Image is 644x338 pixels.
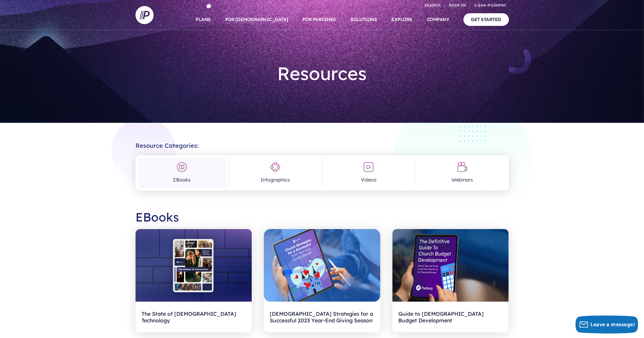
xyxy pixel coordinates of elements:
[138,158,226,188] a: EBooks
[234,58,411,89] h1: Resources
[575,315,638,333] button: Leave a message!
[463,13,509,26] a: GET STARTED
[398,308,503,326] h2: Guide to [DEMOGRAPHIC_DATA] Budget Development
[590,321,635,328] span: Leave a message!
[350,9,377,30] a: SOLUTIONS
[325,158,412,188] a: Videos
[135,205,509,229] h2: EBooks
[142,308,246,326] h2: The State of [DEMOGRAPHIC_DATA] Technology
[196,9,211,30] a: PLANS
[264,229,380,302] img: year end giving season strategies for churches ebook
[225,9,288,30] a: FOR [DEMOGRAPHIC_DATA]
[176,162,187,172] img: EBooks Icon
[135,137,509,149] h2: Resource Categories:
[303,9,336,30] a: FOR PARISHES
[418,158,506,188] a: Webinars
[457,162,468,172] img: Webinars Icon
[270,162,281,172] img: Infographics Icon
[135,229,252,333] a: The State of [DEMOGRAPHIC_DATA] Technology
[427,9,449,30] a: COMPANY
[232,158,319,188] a: Infographics
[391,9,412,30] a: EXPLORE
[392,229,509,333] a: Guide to [DEMOGRAPHIC_DATA] Budget Development
[363,162,374,172] img: Videos Icon
[264,229,380,333] a: year end giving season strategies for churches ebook[DEMOGRAPHIC_DATA] Strategies for a Successfu...
[270,308,374,326] h2: [DEMOGRAPHIC_DATA] Strategies for a Successful 2023 Year-End Giving Season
